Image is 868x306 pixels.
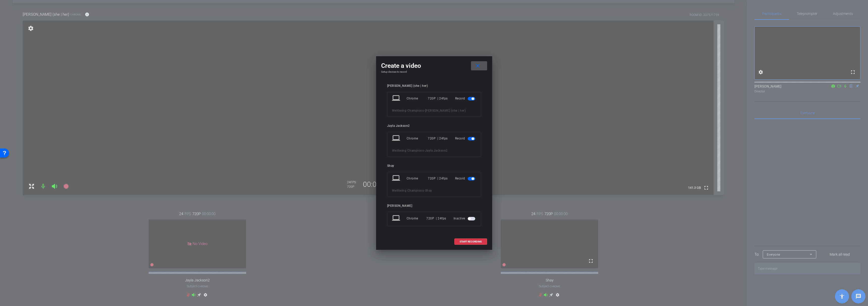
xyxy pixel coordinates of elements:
[460,240,482,243] span: START RECORDING
[428,94,448,103] div: 720P | 24fps
[407,94,428,103] div: Chrome
[425,109,466,112] span: [PERSON_NAME] (she | her)
[392,214,401,223] mat-icon: laptop
[424,149,425,152] span: -
[387,124,481,128] div: Jayla Jackson2
[426,214,446,223] div: 720P | 24fps
[454,238,487,245] button: START RECORDING
[428,174,448,183] div: 720P | 24fps
[455,174,476,183] div: Record
[392,94,401,103] mat-icon: laptop
[392,109,424,112] span: Wellbeing Champions
[407,214,427,223] div: Chrome
[425,189,432,192] span: Shay
[392,134,401,143] mat-icon: laptop
[392,174,401,183] mat-icon: laptop
[387,204,481,208] div: [PERSON_NAME]
[424,189,425,192] span: -
[387,164,481,168] div: Shay
[381,61,487,70] div: Create a video
[425,149,448,152] span: Jayla Jackson2
[428,134,448,143] div: 720P | 24fps
[381,70,487,73] h4: Setup devices to record
[392,149,424,152] span: Wellbeing Champions
[407,174,428,183] div: Chrome
[455,134,476,143] div: Record
[454,214,476,223] div: Inactive
[455,94,476,103] div: Record
[424,109,425,112] span: -
[387,84,481,88] div: [PERSON_NAME] (she | her)
[475,63,481,69] mat-icon: close
[407,134,428,143] div: Chrome
[392,189,424,192] span: Wellbeing Champions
